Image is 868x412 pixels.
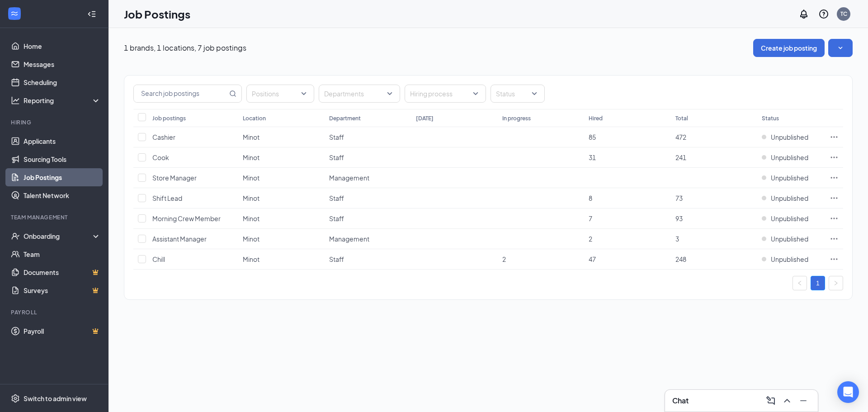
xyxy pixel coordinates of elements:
[134,85,227,102] input: Search job postings
[243,194,259,202] span: Minot
[771,194,808,203] span: Unpublished
[502,255,506,263] span: 2
[238,249,325,270] td: Minot
[325,147,411,168] td: Staff
[243,114,266,122] div: Location
[243,214,259,223] span: Minot
[24,96,101,105] div: Reporting
[811,276,825,290] a: 1
[830,133,839,142] svg: Ellipses
[411,109,498,127] th: [DATE]
[798,395,809,406] svg: Minimize
[589,235,592,243] span: 2
[329,174,369,182] span: Management
[830,234,839,243] svg: Ellipses
[152,133,175,141] span: Cashier
[24,232,93,241] div: Onboarding
[24,37,101,55] a: Home
[152,235,207,243] span: Assistant Manager
[837,381,859,403] div: Open Intercom Messenger
[238,188,325,208] td: Minot
[675,133,686,141] span: 472
[830,214,839,223] svg: Ellipses
[11,118,99,126] div: Hiring
[238,208,325,229] td: Minot
[780,393,794,408] button: ChevronUp
[498,109,584,127] th: In progress
[793,276,807,290] li: Previous Page
[243,153,259,161] span: Minot
[833,280,839,286] span: right
[329,214,344,223] span: Staff
[24,186,101,204] a: Talent Network
[840,10,847,18] div: TC
[325,168,411,188] td: Management
[830,194,839,203] svg: Ellipses
[152,194,182,202] span: Shift Lead
[24,263,101,281] a: DocumentsCrown
[753,39,825,57] button: Create job posting
[11,96,20,105] svg: Analysis
[675,194,683,202] span: 73
[24,132,101,150] a: Applicants
[243,235,259,243] span: Minot
[771,255,808,264] span: Unpublished
[124,43,246,53] p: 1 brands, 1 locations, 7 job postings
[771,153,808,162] span: Unpublished
[24,55,101,73] a: Messages
[793,276,807,290] button: left
[24,150,101,168] a: Sourcing Tools
[818,9,829,19] svg: QuestionInfo
[798,9,809,19] svg: Notifications
[671,109,757,127] th: Total
[243,133,259,141] span: Minot
[24,73,101,91] a: Scheduling
[11,394,20,403] svg: Settings
[828,39,853,57] button: SmallChevronDown
[829,276,843,290] li: Next Page
[672,396,689,406] h3: Chat
[229,90,236,97] svg: MagnifyingGlass
[325,208,411,229] td: Staff
[152,114,186,122] div: Job postings
[329,255,344,263] span: Staff
[325,188,411,208] td: Staff
[830,153,839,162] svg: Ellipses
[124,6,190,22] h1: Job Postings
[329,235,369,243] span: Management
[152,153,169,161] span: Cook
[24,245,101,263] a: Team
[24,168,101,186] a: Job Postings
[152,214,221,223] span: Morning Crew Member
[765,395,776,406] svg: ComposeMessage
[589,133,596,141] span: 85
[771,214,808,223] span: Unpublished
[675,235,679,243] span: 3
[764,393,778,408] button: ComposeMessage
[589,214,592,223] span: 7
[829,276,843,290] button: right
[24,281,101,299] a: SurveysCrown
[238,168,325,188] td: Minot
[243,255,259,263] span: Minot
[830,173,839,182] svg: Ellipses
[238,147,325,168] td: Minot
[771,133,808,142] span: Unpublished
[11,213,99,221] div: Team Management
[238,127,325,147] td: Minot
[757,109,825,127] th: Status
[675,153,686,161] span: 241
[329,194,344,202] span: Staff
[238,229,325,249] td: Minot
[771,173,808,182] span: Unpublished
[325,249,411,270] td: Staff
[675,255,686,263] span: 248
[329,114,361,122] div: Department
[87,9,96,19] svg: Collapse
[796,393,811,408] button: Minimize
[675,214,683,223] span: 93
[589,255,596,263] span: 47
[811,276,825,290] li: 1
[589,194,592,202] span: 8
[584,109,670,127] th: Hired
